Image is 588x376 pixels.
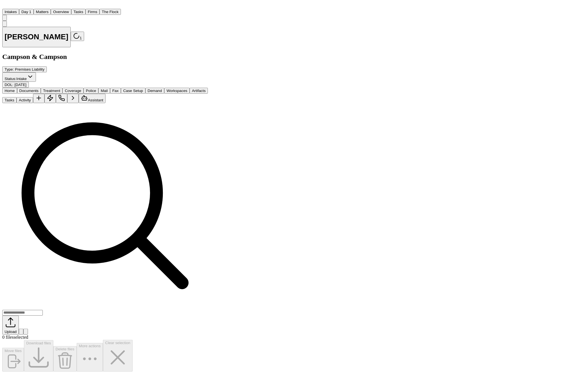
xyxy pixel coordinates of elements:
[33,94,44,103] button: Add Task
[123,89,143,93] span: Case Setup
[2,348,24,372] button: Move files
[51,9,71,14] a: Overview
[2,2,9,8] img: Finch Logo
[80,36,82,40] span: 1
[77,343,103,371] button: More actions
[2,335,208,340] div: 0 files selected
[24,340,53,372] button: Download files
[167,89,187,93] span: Workspaces
[53,346,77,372] button: Delete files
[2,9,19,14] a: Intakes
[43,89,60,93] span: Treatment
[5,77,17,81] span: Status:
[17,77,27,81] span: Intake
[103,340,133,372] button: Clear selection
[5,349,22,353] span: Move files
[2,97,17,103] button: Tasks
[2,4,9,9] a: Home
[86,9,100,14] a: Firms
[79,344,101,348] span: More actions
[26,341,51,345] span: Download files
[192,89,206,93] span: Artifacts
[34,9,51,14] a: Matters
[2,316,19,334] button: Upload
[51,9,71,15] button: Overview
[105,341,130,345] span: Clear selection
[56,94,67,103] button: Make a Call
[56,347,74,351] span: Delete files
[88,98,103,102] span: Assistant
[100,9,121,14] a: The Flock
[112,89,119,93] span: Fax
[17,97,33,103] button: Activity
[2,53,208,61] h2: Campson & Campson
[34,9,51,15] button: Matters
[71,32,84,41] button: 1 active task
[15,67,44,71] span: Premises Liability
[71,9,86,14] a: Tasks
[2,66,47,72] button: Edit Type: Premises Liability
[19,9,34,15] button: Day 1
[2,82,29,88] button: Edit DOL: 2025-06-20
[148,89,162,93] span: Demand
[65,89,81,93] span: Coverage
[71,9,86,15] button: Tasks
[2,21,7,27] button: Copy Matter ID
[19,89,38,93] span: Documents
[5,89,15,93] span: Home
[2,72,36,82] button: Change status from Intake
[2,9,19,15] button: Intakes
[5,83,13,87] span: DOL :
[2,310,43,316] input: Search files
[86,89,96,93] span: Police
[19,9,34,14] a: Day 1
[79,94,106,103] button: Assistant
[86,9,100,15] button: Firms
[2,27,71,48] button: Edit matter name
[5,67,14,71] span: Type :
[100,9,121,15] button: The Flock
[44,94,56,103] button: Create Immediate Task
[15,83,27,87] span: [DATE]
[5,32,68,41] h1: [PERSON_NAME]
[101,89,108,93] span: Mail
